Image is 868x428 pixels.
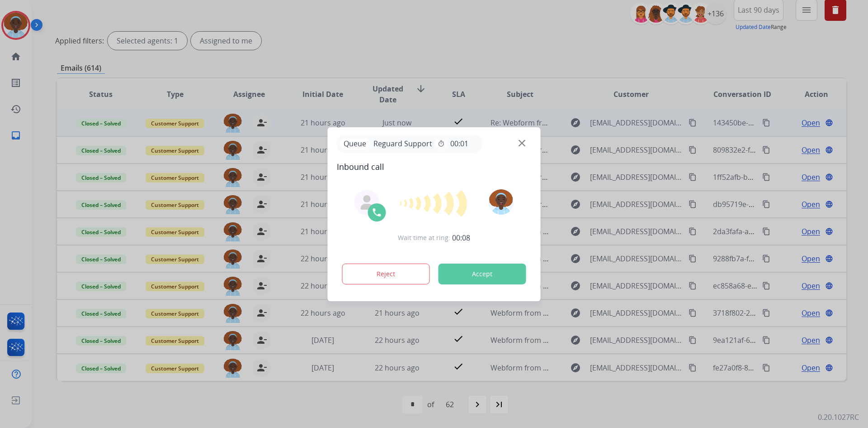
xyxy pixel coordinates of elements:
[519,139,525,146] img: close-button
[488,189,514,215] img: avatar
[360,195,374,210] img: agent-avatar
[452,232,470,243] span: 00:08
[342,264,430,284] button: Reject
[439,264,526,284] button: Accept
[398,233,450,242] span: Wait time at ring:
[340,138,370,149] p: Queue
[337,160,532,173] span: Inbound call
[450,138,468,149] span: 00:01
[438,140,445,147] mat-icon: timer
[372,207,382,218] img: call-icon
[370,138,436,149] span: Reguard Support
[818,412,859,423] p: 0.20.1027RC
